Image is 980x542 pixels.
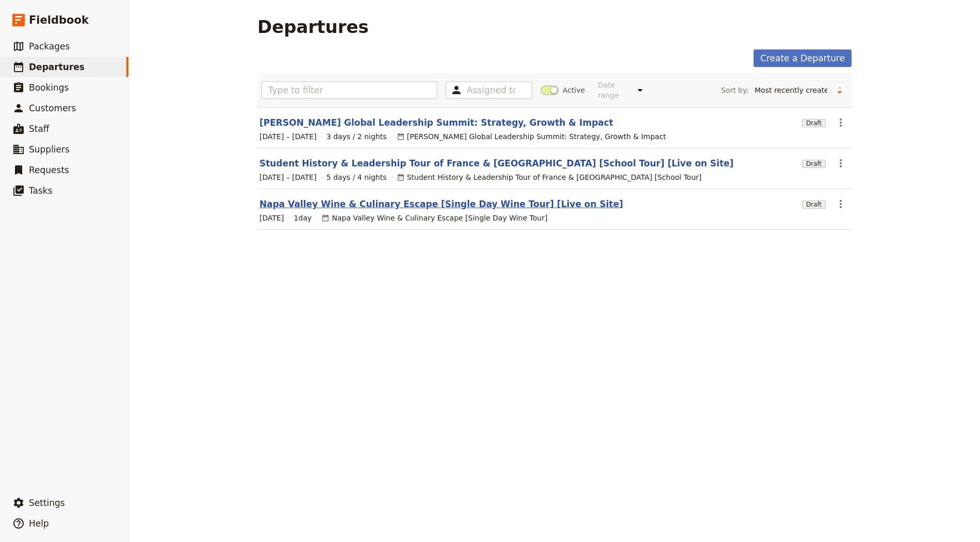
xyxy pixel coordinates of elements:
span: Active [563,85,585,95]
span: [DATE] – [DATE] [259,172,317,182]
span: 3 days / 2 nights [326,131,387,142]
a: Napa Valley Wine & Culinary Escape [Single Day Wine Tour] [Live on Site] [259,198,623,210]
span: 1 day [294,213,312,223]
span: Draft [802,200,826,209]
span: Suppliers [29,144,70,155]
button: Actions [832,114,850,131]
input: Type to filter [262,81,437,99]
span: Customers [29,103,76,113]
div: Student History & Leadership Tour of France & [GEOGRAPHIC_DATA] [School Tour] [397,172,702,182]
span: Sort by: [721,85,749,95]
span: Tasks [29,185,53,196]
span: [DATE] [259,213,284,223]
span: [DATE] – [DATE] [259,131,317,142]
span: Draft [802,160,826,168]
button: Actions [832,195,850,213]
div: Napa Valley Wine & Culinary Escape [Single Day Wine Tour] [321,213,547,223]
div: [PERSON_NAME] Global Leadership Summit: Strategy, Growth & Impact [397,131,666,142]
span: Departures [29,62,85,72]
select: Sort by: [750,82,832,98]
span: Requests [29,165,69,175]
span: Packages [29,41,70,52]
a: [PERSON_NAME] Global Leadership Summit: Strategy, Growth & Impact [259,116,613,129]
span: Help [29,518,49,529]
button: Actions [832,155,850,172]
input: Assigned to [467,84,515,96]
h1: Departures [257,16,369,37]
span: Fieldbook [29,12,89,28]
span: Bookings [29,82,69,93]
a: Student History & Leadership Tour of France & [GEOGRAPHIC_DATA] [School Tour] [Live on Site] [259,157,733,170]
span: 5 days / 4 nights [326,172,387,182]
span: Staff [29,124,50,134]
span: Draft [802,119,826,127]
button: Change sort direction [832,82,847,98]
a: Create a Departure [754,49,852,67]
span: Settings [29,498,65,508]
